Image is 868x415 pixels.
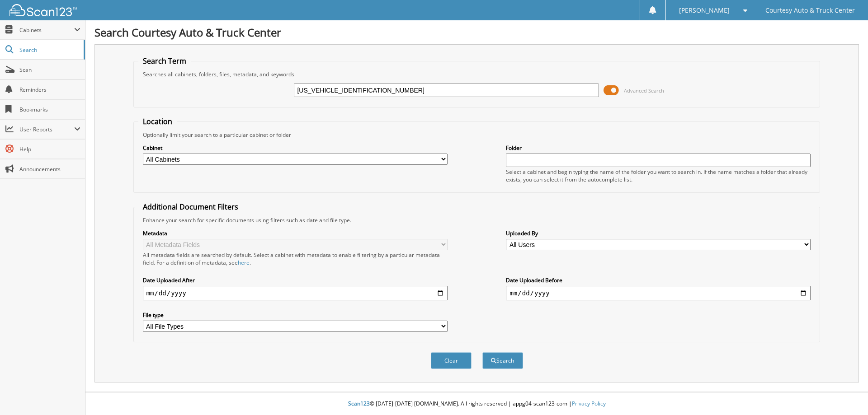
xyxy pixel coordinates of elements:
span: Announcements [19,165,80,173]
div: All metadata fields are searched by default. Select a cabinet with metadata to enable filtering b... [143,251,448,266]
label: Cabinet [143,144,448,152]
span: Advanced Search [624,87,664,94]
div: Optionally limit your search to a particular cabinet or folder [138,131,816,139]
label: Metadata [143,229,448,237]
h1: Search Courtesy Auto & Truck Center [94,25,859,40]
img: scan123-logo-white.svg [9,4,77,16]
span: Help [19,145,80,153]
span: User Reports [19,126,74,133]
span: [PERSON_NAME] [679,8,730,13]
span: Bookmarks [19,106,80,113]
div: Select a cabinet and begin typing the name of the folder you want to search in. If the name match... [506,168,811,183]
label: Date Uploaded After [143,276,448,284]
span: Scan123 [348,400,370,407]
span: Scan [19,66,80,74]
span: Reminders [19,86,80,93]
legend: Search Term [138,56,191,66]
a: here [238,259,250,266]
div: Searches all cabinets, folders, files, metadata, and keywords [138,70,816,78]
iframe: Chat Widget [823,372,868,415]
span: Courtesy Auto & Truck Center [765,8,855,13]
label: File type [143,311,448,319]
legend: Additional Document Filters [138,202,243,212]
label: Uploaded By [506,229,811,237]
span: Search [19,46,79,54]
a: Privacy Policy [572,400,606,407]
button: Search [482,352,523,369]
label: Folder [506,144,811,152]
input: end [506,286,811,300]
div: © [DATE]-[DATE] [DOMAIN_NAME]. All rights reserved | appg04-scan123-com | [85,393,868,415]
div: Enhance your search for specific documents using filters such as date and file type. [138,216,816,224]
button: Clear [431,352,472,369]
input: start [143,286,448,300]
legend: Location [138,117,177,126]
span: Cabinets [19,26,74,34]
label: Date Uploaded Before [506,276,811,284]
